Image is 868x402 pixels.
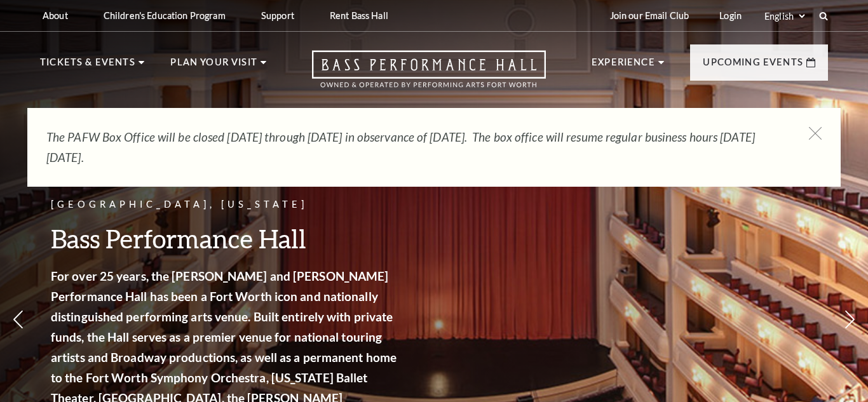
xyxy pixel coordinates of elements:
[104,10,226,21] p: Children's Education Program
[592,55,655,77] p: Experience
[51,197,400,213] p: [GEOGRAPHIC_DATA], [US_STATE]
[40,55,135,77] p: Tickets & Events
[330,10,388,21] p: Rent Bass Hall
[762,10,807,22] select: Select:
[51,222,400,255] h3: Bass Performance Hall
[170,55,257,77] p: Plan Your Visit
[703,55,803,77] p: Upcoming Events
[43,10,68,21] p: About
[261,10,294,21] p: Support
[46,130,755,164] em: The PAFW Box Office will be closed [DATE] through [DATE] in observance of [DATE]. The box office ...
